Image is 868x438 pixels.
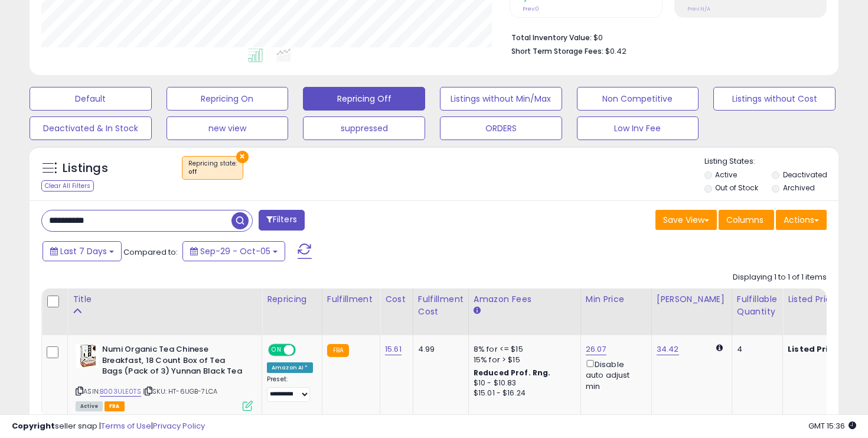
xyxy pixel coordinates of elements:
div: Cost [385,293,408,306]
div: 4 [737,344,774,355]
div: Fulfillable Quantity [737,293,778,318]
a: B003ULE0TS [100,387,141,397]
div: $10 - $10.83 [474,378,572,388]
h5: Listings [63,160,108,177]
button: Actions [776,210,827,230]
span: Sep-29 - Oct-05 [200,245,270,257]
div: 8% for <= $15 [474,344,572,355]
a: Privacy Policy [153,420,205,431]
span: 2025-10-13 15:36 GMT [808,420,856,431]
small: Prev: N/A [687,5,710,12]
label: Archived [783,183,815,193]
button: Listings without Cost [713,87,836,111]
div: Displaying 1 to 1 of 1 items [733,272,827,283]
b: Total Inventory Value: [511,33,592,43]
a: 34.42 [657,343,679,355]
label: Deactivated [783,170,827,180]
div: Amazon AI * [267,362,313,373]
button: new view [167,116,289,140]
small: FBA [327,344,349,357]
span: ON [269,345,284,355]
button: Listings without Min/Max [440,87,562,111]
button: Save View [655,210,717,230]
span: Columns [726,214,763,226]
button: Non Competitive [577,87,699,111]
a: 15.61 [385,343,402,355]
b: Reduced Prof. Rng. [474,368,551,378]
button: × [236,151,249,163]
button: Default [30,87,152,111]
button: Low Inv Fee [577,116,699,140]
span: Last 7 Days [60,245,107,257]
span: | SKU: HT-6UGB-7LCA [143,387,217,396]
button: Columns [719,210,774,230]
button: Sep-29 - Oct-05 [182,241,285,261]
span: OFF [294,345,313,355]
a: Terms of Use [101,420,151,431]
div: Fulfillment Cost [418,293,464,318]
div: 15% for > $15 [474,355,572,365]
b: Listed Price: [788,343,841,355]
button: Last 7 Days [43,241,122,261]
b: Numi Organic Tea Chinese Breakfast, 18 Count Box of Tea Bags (Pack of 3) Yunnan Black Tea [102,344,246,380]
i: Calculated using Dynamic Max Price. [716,344,723,352]
b: Short Term Storage Fees: [511,46,603,56]
span: All listings currently available for purchase on Amazon [76,401,103,411]
span: Repricing state : [188,159,237,177]
p: Listing States: [704,156,839,167]
li: $0 [511,30,818,44]
div: seller snap | | [12,421,205,432]
div: Clear All Filters [41,180,94,192]
button: Filters [259,210,305,231]
small: Prev: 0 [523,5,539,12]
strong: Copyright [12,420,55,431]
div: Title [73,293,257,306]
div: Amazon Fees [474,293,576,306]
div: Min Price [586,293,647,306]
div: Repricing [267,293,317,306]
img: 51Xa9OPkj5L._SL40_.jpg [76,344,99,368]
label: Out of Stock [715,183,758,193]
a: 26.07 [586,343,606,355]
span: Compared to: [123,246,178,258]
button: suppressed [303,116,425,140]
div: Preset: [267,375,313,402]
div: Disable auto adjust min [586,358,642,392]
div: 4.99 [418,344,459,355]
div: [PERSON_NAME] [657,293,727,306]
button: Repricing On [167,87,289,111]
div: Fulfillment [327,293,375,306]
small: Amazon Fees. [474,306,481,316]
div: off [188,168,237,176]
button: ORDERS [440,116,562,140]
span: FBA [105,401,125,411]
span: $0.42 [605,46,626,57]
button: Repricing Off [303,87,425,111]
div: ASIN: [76,344,253,410]
button: Deactivated & In Stock [30,116,152,140]
label: Active [715,170,737,180]
div: $15.01 - $16.24 [474,388,572,398]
